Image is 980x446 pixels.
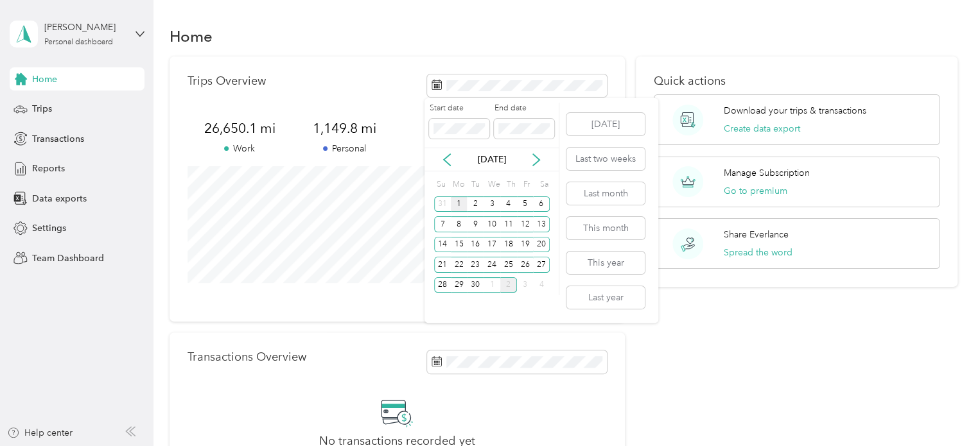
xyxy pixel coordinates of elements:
button: This month [566,217,645,239]
p: Manage Subscription [724,166,810,180]
iframe: Everlance-gr Chat Button Frame [908,374,980,446]
label: Start date [429,103,489,114]
div: 1 [484,277,500,293]
label: End date [494,103,554,114]
div: 11 [500,216,517,232]
p: [DATE] [465,153,519,166]
div: 4 [533,277,550,293]
button: [DATE] [566,113,645,135]
p: Trips Overview [188,74,266,88]
div: 30 [467,277,484,293]
div: 22 [451,257,468,273]
span: 26,650.1 mi [188,119,292,137]
span: Settings [32,221,66,235]
div: 25 [500,257,517,273]
div: 21 [434,257,451,273]
p: Work [188,142,292,155]
div: 2 [500,277,517,293]
div: 7 [434,216,451,232]
div: 23 [467,257,484,273]
div: 16 [467,237,484,253]
div: 20 [533,237,550,253]
div: 29 [451,277,468,293]
div: 13 [533,216,550,232]
div: Sa [538,176,550,194]
div: 3 [484,196,500,212]
span: Trips [32,102,52,116]
p: Quick actions [654,74,940,88]
div: 18 [500,237,517,253]
span: Transactions [32,132,84,146]
div: Mo [451,176,465,194]
button: Help center [7,426,73,440]
span: Data exports [32,192,87,205]
div: 1 [451,196,468,212]
div: 12 [517,216,534,232]
div: We [486,176,500,194]
div: 8 [451,216,468,232]
button: Last year [566,286,645,309]
h1: Home [170,30,213,43]
div: Su [434,176,446,194]
button: This year [566,252,645,274]
button: Create data export [724,122,800,135]
button: Last month [566,182,645,205]
span: Team Dashboard [32,252,104,265]
p: Other [397,142,502,155]
p: Download your trips & transactions [724,104,866,117]
span: Reports [32,162,65,175]
div: 27 [533,257,550,273]
p: Personal [292,142,397,155]
div: 10 [484,216,500,232]
div: 17 [484,237,500,253]
div: Personal dashboard [44,39,113,46]
div: 6 [533,196,550,212]
div: 14 [434,237,451,253]
div: 9 [467,216,484,232]
span: 0 mi [397,119,502,137]
span: 1,149.8 mi [292,119,397,137]
div: 26 [517,257,534,273]
p: Transactions Overview [188,350,306,364]
div: 3 [517,277,534,293]
div: 15 [451,237,468,253]
button: Spread the word [724,246,792,259]
div: Fr [521,176,533,194]
button: Last two weeks [566,148,645,170]
span: Home [32,73,57,86]
div: 4 [500,196,517,212]
div: 19 [517,237,534,253]
div: 28 [434,277,451,293]
div: [PERSON_NAME] [44,21,125,34]
div: 5 [517,196,534,212]
div: Th [505,176,517,194]
p: Share Everlance [724,228,789,241]
div: 24 [484,257,500,273]
div: 2 [467,196,484,212]
div: 31 [434,196,451,212]
button: Go to premium [724,184,787,198]
div: Tu [469,176,481,194]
